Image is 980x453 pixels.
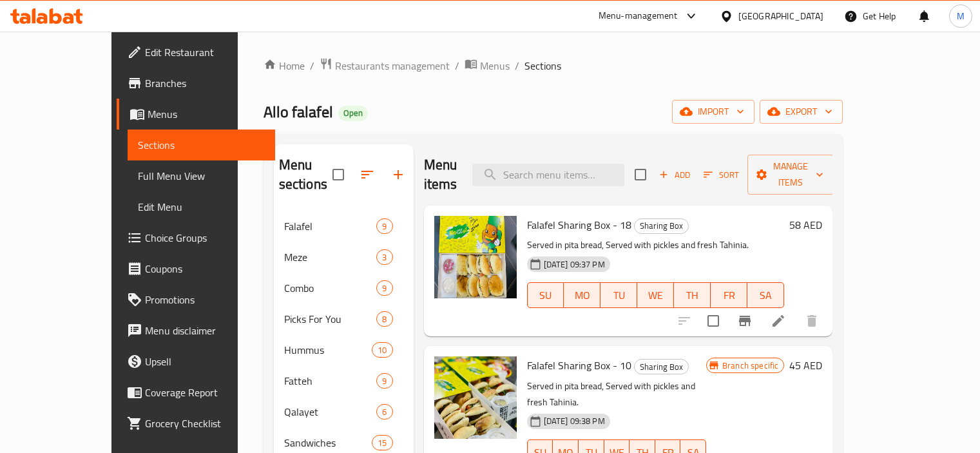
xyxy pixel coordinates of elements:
[117,253,275,284] a: Coupons
[117,222,275,253] a: Choice Groups
[674,282,711,308] button: TH
[635,218,688,233] span: Sharing Box
[284,404,377,419] span: Qalayet
[145,416,265,431] span: Grocery Checklist
[758,159,823,191] span: Manage items
[274,211,414,242] div: Falafel9
[796,305,827,336] button: delete
[377,375,392,387] span: 9
[376,280,392,296] div: items
[747,155,834,195] button: Manage items
[372,342,392,358] div: items
[264,97,333,126] span: Allo falafel
[377,282,392,294] span: 9
[533,286,559,305] span: SU
[145,354,265,369] span: Upsell
[627,161,654,188] span: Select section
[527,215,631,235] span: Falafel Sharing Box - 18
[117,315,275,346] a: Menu disclaimer
[310,58,314,73] li: /
[145,323,265,338] span: Menu disclaimer
[117,99,275,130] a: Menus
[771,313,786,329] a: Edit menu item
[527,237,785,253] p: Served in pita bread, Served with pickles and fresh Tahinia.
[145,261,265,276] span: Coupons
[274,334,414,365] div: Hummus10
[637,282,674,308] button: WE
[634,218,689,234] div: Sharing Box
[117,284,275,315] a: Promotions
[600,282,637,308] button: TU
[704,168,739,182] span: Sort
[145,230,265,246] span: Choice Groups
[138,168,265,184] span: Full Menu View
[465,57,510,74] a: Menus
[128,191,275,222] a: Edit Menu
[148,106,265,122] span: Menus
[455,58,459,73] li: /
[527,282,564,308] button: SU
[279,155,332,194] h2: Menu sections
[117,377,275,408] a: Coverage Report
[654,165,695,185] button: Add
[539,415,610,427] span: [DATE] 09:38 PM
[700,307,727,334] span: Select to update
[325,161,352,188] span: Select all sections
[117,408,275,439] a: Grocery Checklist
[274,365,414,396] div: Fatteh9
[145,292,265,307] span: Promotions
[747,282,784,308] button: SA
[635,360,688,374] span: Sharing Box
[284,311,377,327] span: Picks For You
[138,137,265,153] span: Sections
[654,165,695,185] span: Add item
[284,342,372,358] span: Hummus
[606,286,632,305] span: TU
[729,305,760,336] button: Branch-specific-item
[274,396,414,427] div: Qalayet6
[424,155,457,194] h2: Menu items
[569,286,595,305] span: MO
[376,218,392,234] div: items
[383,159,414,190] button: Add section
[284,373,377,389] span: Fatteh
[672,100,754,124] button: import
[145,75,265,91] span: Branches
[527,356,631,375] span: Falafel Sharing Box - 10
[634,359,689,374] div: Sharing Box
[717,360,783,372] span: Branch specific
[515,58,519,73] li: /
[377,406,392,418] span: 6
[642,286,669,305] span: WE
[372,435,392,450] div: items
[284,435,372,450] span: Sandwiches
[434,356,517,439] img: Falafel Sharing Box - 10
[770,104,832,120] span: export
[145,385,265,400] span: Coverage Report
[264,58,305,73] a: Home
[700,165,742,185] button: Sort
[760,100,843,124] button: export
[524,58,561,73] span: Sections
[128,160,275,191] a: Full Menu View
[377,313,392,325] span: 8
[117,346,275,377] a: Upsell
[789,216,822,234] h6: 58 AED
[145,44,265,60] span: Edit Restaurant
[599,8,678,24] div: Menu-management
[377,220,392,233] span: 9
[376,311,392,327] div: items
[789,356,822,374] h6: 45 AED
[711,282,747,308] button: FR
[472,164,624,186] input: search
[117,68,275,99] a: Branches
[480,58,510,73] span: Menus
[679,286,706,305] span: TH
[376,373,392,389] div: items
[434,216,517,298] img: Falafel Sharing Box - 18
[753,286,779,305] span: SA
[716,286,742,305] span: FR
